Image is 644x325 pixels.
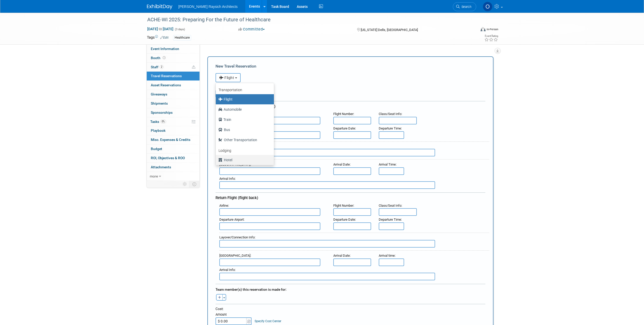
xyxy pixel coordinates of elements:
[379,126,402,130] small: :
[219,254,250,257] span: [GEOGRAPHIC_DATA]
[216,312,252,317] div: Amount
[453,2,476,11] a: Search
[333,162,350,166] span: Arrival Date
[151,128,166,133] span: Playbook
[216,145,274,155] a: Lodging
[237,27,267,32] button: Committed
[147,72,200,80] a: Travel Reservations
[158,27,163,31] span: to
[379,254,395,257] span: Arrival time
[446,26,499,34] div: Event Format
[151,83,181,87] span: Asset Reservations
[379,204,401,207] span: Class/Seat Info
[151,101,168,105] span: Shipments
[178,5,238,9] span: [PERSON_NAME] Raysich Architects
[333,218,356,221] small: :
[219,218,244,221] span: Departure Airport
[219,204,229,207] small: :
[255,319,281,323] a: Specify Cost Center
[145,15,469,24] div: ACHE-WI 2025: Preparing For the Future of Healthcare
[147,63,200,72] a: Staff2
[147,99,200,108] a: Shipments
[219,254,251,257] small: :
[219,177,236,181] small: :
[486,27,498,31] div: In-Person
[219,235,255,239] span: Layover/Connection Info
[361,28,418,32] span: [US_STATE] Dells, [GEOGRAPHIC_DATA]
[3,2,262,7] body: Rich Text Area. Press ALT-0 for help.
[147,90,200,99] a: Giveaways
[151,74,182,78] span: Travel Reservations
[483,2,492,11] img: Oscar Sprangers
[218,95,269,103] label: Flight
[147,81,200,90] a: Asset Reservations
[147,154,200,162] a: ROI, Objectives & ROO
[216,73,241,82] button: Flight
[216,196,258,200] span: Return Flight (flight back)
[333,112,354,116] small: :
[333,254,351,257] small: :
[151,47,179,51] span: Event Information
[379,204,402,207] small: :
[379,254,395,257] small: :
[147,54,200,62] a: Booth
[219,177,235,181] span: Arrival Info
[216,84,274,94] a: Transportation
[216,285,485,293] div: Team member(s) this reservation is made for:
[218,126,269,134] label: Bus
[218,156,269,164] label: Hotel
[147,44,200,53] a: Event Information
[218,105,269,113] label: Automobile
[379,126,401,130] span: Departure Time
[151,92,167,96] span: Giveaways
[216,306,485,311] div: Cost:
[484,35,498,37] div: Event Rating
[219,268,236,272] small: :
[147,117,200,126] a: Tasks0%
[151,110,173,115] span: Sponsorships
[151,147,162,151] span: Budget
[219,268,235,272] span: Arrival Info
[216,82,485,90] div: Booking Confirmation Number:
[333,204,353,207] span: Flight Number
[333,112,353,116] span: Flight Number
[219,218,244,221] small: :
[151,65,163,69] span: Staff
[150,120,166,124] span: Tasks
[174,28,185,31] span: (3 days)
[173,35,191,40] div: Healthcare
[147,163,200,172] a: Attachments
[147,108,200,117] a: Sponsorships
[379,112,402,116] small: :
[481,27,486,31] img: Format-Inperson.png
[219,76,234,80] span: Flight
[192,65,195,70] span: Potential Scheduling Conflict -- at least one attendee is tagged in another overlapping event.
[160,65,163,69] span: 2
[147,27,174,31] span: [DATE] [DATE]
[151,165,171,169] span: Attachments
[147,144,200,153] a: Budget
[333,254,350,257] span: Arrival Date
[219,235,255,239] small: :
[147,135,200,144] a: Misc. Expenses & Credits
[219,88,242,92] b: Transportation
[460,5,471,9] span: Search
[162,56,167,60] span: Booth not reserved yet
[379,162,397,166] small: :
[216,63,485,69] div: New Travel Reservation
[333,126,356,130] small: :
[219,204,228,207] span: Airline
[333,204,354,207] small: :
[189,181,200,187] td: Toggle Event Tabs
[180,181,189,187] td: Personalize Event Tab Strip
[160,36,169,39] a: Edit
[218,136,269,144] label: Other Transportation
[379,162,396,166] span: Arrival Time
[379,218,402,221] small: :
[379,218,401,221] span: Departure Time
[147,126,200,135] a: Playbook
[151,138,190,142] span: Misc. Expenses & Credits
[151,56,167,60] span: Booth
[333,126,355,130] span: Departure Date
[379,112,401,116] span: Class/Seat Info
